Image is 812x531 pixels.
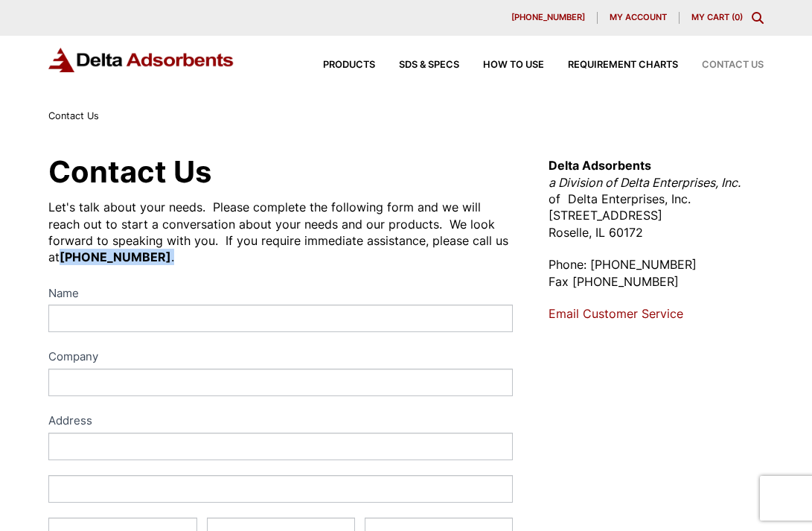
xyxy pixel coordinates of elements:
a: How to Use [459,60,544,70]
span: My account [610,13,667,22]
span: How to Use [483,60,544,70]
a: Email Customer Service [549,306,683,321]
a: Contact Us [678,60,764,70]
img: Delta Adsorbents [48,48,234,72]
label: Company [48,347,513,369]
h1: Contact Us [48,157,513,187]
a: SDS & SPECS [375,60,459,70]
a: My Cart (0) [691,12,743,22]
span: Requirement Charts [568,60,678,70]
span: [PHONE_NUMBER] [511,13,585,22]
div: Let's talk about your needs. Please complete the following form and we will reach out to start a ... [48,199,513,266]
p: Phone: [PHONE_NUMBER] Fax [PHONE_NUMBER] [549,256,763,290]
label: Name [48,284,513,305]
div: Toggle Modal Content [752,12,764,24]
span: Contact Us [702,60,764,70]
em: a Division of Delta Enterprises, Inc. [549,175,741,190]
span: Contact Us [48,110,99,121]
a: [PHONE_NUMBER] [499,12,598,24]
p: of Delta Enterprises, Inc. [STREET_ADDRESS] Roselle, IL 60172 [549,157,763,241]
div: Address [48,411,513,433]
a: My account [598,12,680,24]
span: SDS & SPECS [399,60,459,70]
a: Products [299,60,375,70]
span: Products [323,60,375,70]
a: Requirement Charts [544,60,678,70]
strong: Delta Adsorbents [549,158,651,173]
span: 0 [735,12,740,22]
strong: [PHONE_NUMBER] [60,249,171,264]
